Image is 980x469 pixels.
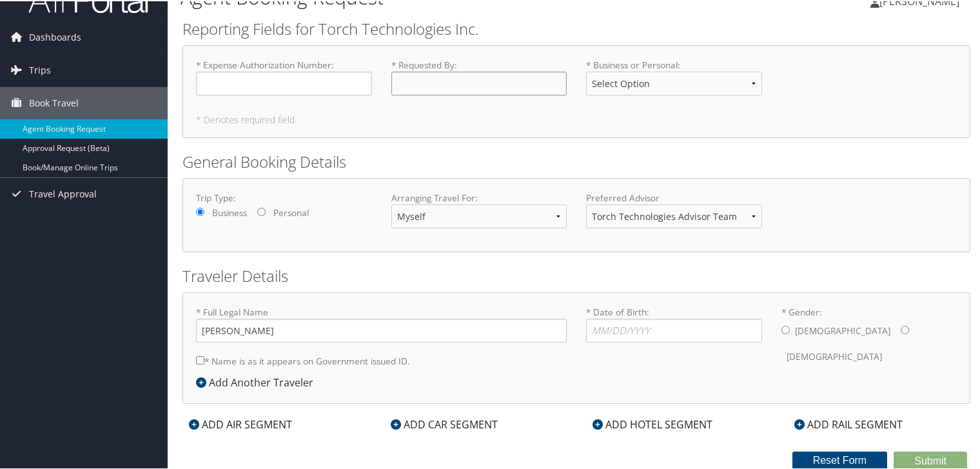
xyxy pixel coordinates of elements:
span: Dashboards [29,20,81,52]
span: Book Travel [29,86,79,118]
label: [DEMOGRAPHIC_DATA] [787,343,882,368]
label: Arranging Travel For: [391,190,567,203]
div: ADD RAIL SEGMENT [788,415,909,431]
label: * Date of Birth: [586,304,762,341]
label: Business [212,205,247,218]
input: * Gender:[DEMOGRAPHIC_DATA][DEMOGRAPHIC_DATA] [901,324,909,333]
label: Personal [273,205,309,218]
input: * Full Legal Name [196,317,567,341]
input: * Expense Authorization Number: [196,70,372,94]
label: * Requested By : [391,57,567,94]
h2: General Booking Details [182,150,970,172]
div: Add Another Traveler [196,374,320,389]
h2: Reporting Fields for Torch Technologies Inc. [182,17,970,39]
label: * Full Legal Name [196,304,567,341]
label: * Expense Authorization Number : [196,57,372,94]
label: Trip Type: [196,190,372,203]
input: * Date of Birth: [586,317,762,341]
input: * Name is as it appears on Government issued ID. [196,355,204,363]
h5: * Denotes required field [196,114,957,123]
input: * Gender:[DEMOGRAPHIC_DATA][DEMOGRAPHIC_DATA] [781,324,790,333]
button: Reset Form [792,450,888,468]
label: * Gender: [781,304,957,368]
label: * Business or Personal : [586,57,762,105]
div: ADD HOTEL SEGMENT [586,415,719,431]
label: Preferred Advisor [586,190,762,203]
h2: Traveler Details [182,264,970,286]
label: * Name is as it appears on Government issued ID. [196,348,410,372]
span: Travel Approval [29,177,97,209]
span: Trips [29,53,51,85]
div: ADD AIR SEGMENT [182,415,299,431]
div: ADD CAR SEGMENT [384,415,504,431]
label: [DEMOGRAPHIC_DATA] [795,317,890,342]
input: * Requested By: [391,70,567,94]
select: * Business or Personal: [586,70,762,94]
